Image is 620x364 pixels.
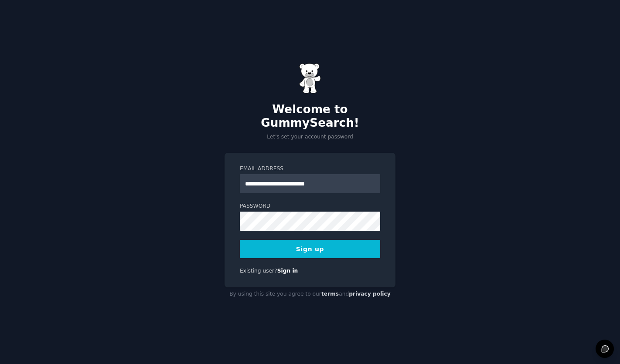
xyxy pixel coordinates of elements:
span: Existing user? [240,268,277,274]
button: Sign up [240,240,380,258]
h2: Welcome to GummySearch! [225,103,395,130]
a: privacy policy [349,291,391,297]
label: Password [240,202,380,210]
p: Let's set your account password [225,133,395,141]
a: terms [321,291,339,297]
a: Sign in [277,268,298,274]
div: By using this site you agree to our and [225,287,395,301]
label: Email Address [240,165,380,173]
img: Gummy Bear [299,63,321,94]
